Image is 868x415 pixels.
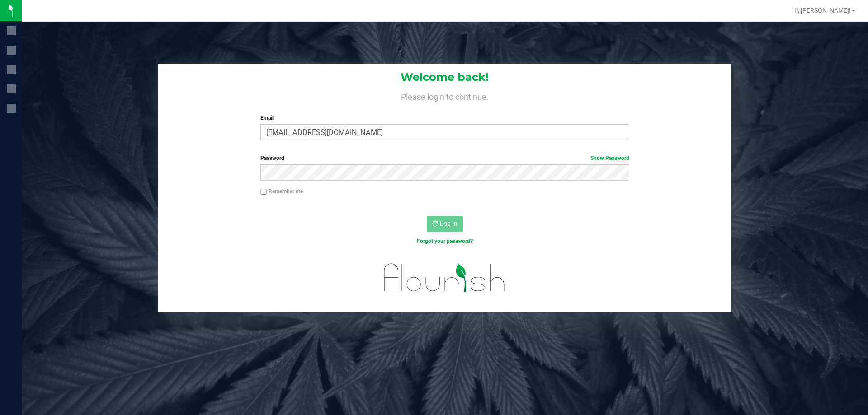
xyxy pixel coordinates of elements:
[260,187,303,196] label: Remember me
[373,255,516,301] img: flourish_logo.svg
[260,155,284,161] span: Password
[792,7,851,14] span: Hi, [PERSON_NAME]!
[427,216,463,232] button: Log In
[158,90,731,101] h4: Please login to continue.
[260,114,629,122] label: Email
[260,189,267,195] input: Remember me
[158,71,731,83] h1: Welcome back!
[417,238,473,244] a: Forgot your password?
[440,220,458,227] span: Log In
[590,155,629,161] a: Show Password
